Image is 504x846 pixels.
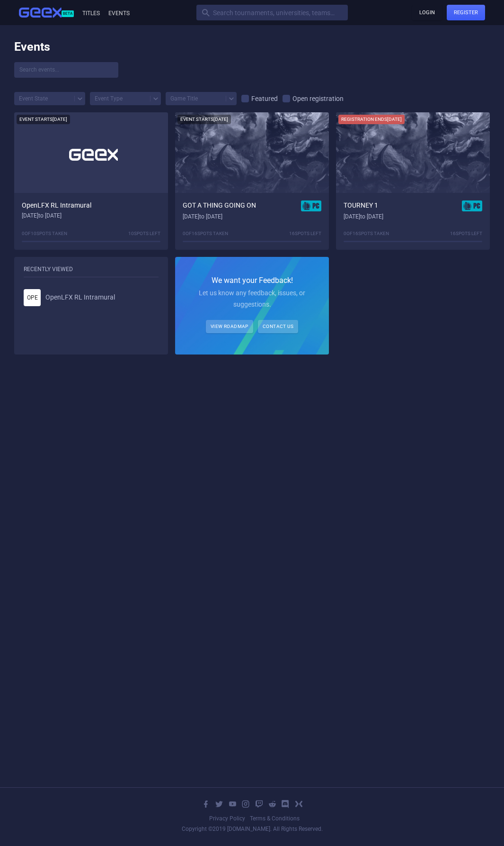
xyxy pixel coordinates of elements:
[387,117,402,122] span: September 30th 2025, 10:00 AM
[344,200,378,211] span: TOURNEY 1
[183,231,228,236] div: 0 of 16 spots taken
[45,293,141,301] a: OpenLFX RL Intramural
[183,213,199,220] span: September 23rd 2025, 12:00 PM
[22,212,62,219] span: to
[215,800,223,808] i: 
[107,10,130,17] a: Events
[19,8,81,18] a: Beta
[196,5,348,20] input: Search tournaments, universities, teams…
[338,115,405,124] div: Registration ends
[182,826,323,832] div: Copyright © 2019 [DOMAIN_NAME] . All Rights Reserved.
[447,5,485,20] a: Register
[62,10,74,17] span: Beta
[128,231,160,236] div: 10 spots left
[177,115,231,124] div: Event starts
[258,320,298,333] a: Contact Us
[81,10,100,17] a: Titles
[281,800,290,808] i: 
[344,213,383,220] span: to
[24,289,41,306] a: OPE
[241,800,250,808] i: 
[206,320,253,333] a: View Roadmap
[183,213,222,220] span: to
[22,212,38,219] span: September 23rd 2025, 6:00 PM
[289,231,321,236] div: 16 spots left
[189,288,315,310] p: Let us know any feedback, issues, or suggestions.
[294,800,303,808] i: 
[450,231,482,236] div: 16 spots left
[53,117,67,122] span: September 23rd 2025, 6:00 PM
[19,96,48,101] div: Event State
[228,800,237,808] i: 
[22,231,67,236] div: 0 of 10 spots taken
[183,200,321,211] a: GOT A THING GOING ON
[209,815,245,822] a: Privacy Policy
[344,200,482,211] a: TOURNEY 1
[95,96,123,101] div: Event Type
[206,213,222,220] span: September 25th 2025, 7:30 PM
[255,800,263,808] i: 
[19,8,62,18] img: Geex
[45,212,62,219] span: September 28th 2025, 6:25 PM
[290,95,344,102] div: Open registration
[202,800,210,808] i: 
[22,200,91,210] span: OpenLFX RL Intramural
[189,276,315,286] h6: We want your Feedback!
[344,231,389,236] div: 0 of 16 spots taken
[14,62,118,78] input: Search events...
[17,115,70,124] div: Event starts
[22,200,160,210] a: OpenLFX RL Intramural
[24,266,159,277] div: Recently Viewed
[14,39,50,55] h1: Events
[69,149,118,161] img: Geex
[268,800,276,808] i: 
[344,213,360,220] span: September 23rd 2025, 6:00 PM
[213,117,228,122] span: September 23rd 2025, 12:00 PM
[249,95,278,102] div: Featured
[412,5,442,20] a: Login
[367,213,383,220] span: September 24th 2025, 6:00 AM
[170,96,198,101] div: Game Title
[183,200,256,211] span: GOT A THING GOING ON
[250,815,300,822] a: Terms & Conditions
